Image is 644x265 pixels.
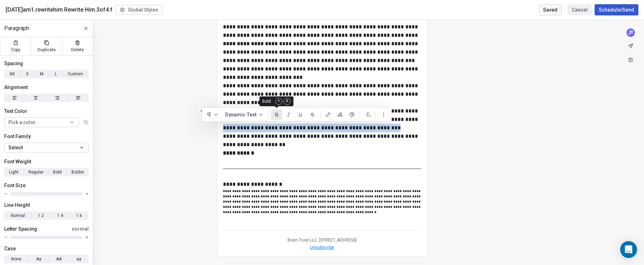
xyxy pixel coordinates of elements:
[4,182,26,189] span: Font Size
[4,60,23,67] span: Spacing
[9,169,19,175] span: Light
[40,71,43,77] span: M
[26,71,28,77] span: S
[55,71,57,77] span: L
[28,169,43,175] span: Regular
[4,245,16,252] span: Case
[595,4,638,15] button: Schedule/Send
[4,133,31,140] span: Font Family
[72,169,84,175] span: Bolder
[11,256,21,262] span: None
[4,117,79,127] button: Pick a color
[222,109,266,120] button: Dynamic Text
[568,4,592,15] button: Cancel
[11,212,25,219] span: Normal
[284,98,291,105] kbd: B
[11,47,20,53] span: Copy
[539,4,562,15] button: Saved
[620,241,637,258] div: Open Intercom Messenger
[36,256,41,262] span: Aa
[57,212,63,219] span: 1.4
[4,24,29,33] span: Paragraph
[115,5,162,15] button: Global Styles
[76,256,81,262] span: aa
[72,225,89,232] span: normal
[76,212,82,219] span: 1.6
[10,71,15,77] span: Nil
[275,98,282,105] kbd: ⌘
[38,212,44,219] span: 1.2
[4,202,30,209] span: Line Height
[53,169,62,175] span: Bold
[8,144,23,151] span: Select
[4,84,28,91] span: Alignment
[262,98,271,104] span: Bold
[4,158,31,165] span: Font Weight
[38,47,56,53] span: Duplicate
[56,256,62,262] span: AA
[68,71,83,77] span: Custom
[4,225,37,232] span: Letter Spacing
[4,108,27,115] span: Text Color
[71,47,84,53] span: Delete
[6,6,113,14] span: [DATE]am1.rewritehim.Rewrite Him.3of4.f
